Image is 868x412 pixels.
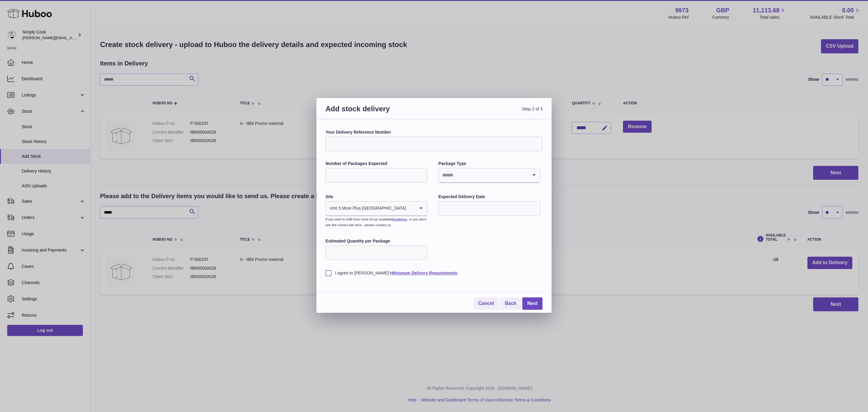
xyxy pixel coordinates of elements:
[326,201,406,215] span: Unit 3 More Plus [GEOGRAPHIC_DATA]
[325,104,434,121] h3: Add stock delivery
[325,194,427,200] label: Site
[325,217,426,227] small: If you wish to fulfil from more of our available , or you don’t see the correct site here - pleas...
[326,201,427,216] div: Search for option
[500,297,521,310] a: Back
[325,270,542,276] label: I agree to [PERSON_NAME]'s
[473,297,499,310] a: Cancel
[392,271,457,275] a: Minimum Delivery Requirements
[439,168,528,182] input: Search for option
[325,129,542,135] label: Your Delivery Reference Number
[325,238,427,244] label: Estimated Quantity per Package
[406,201,415,215] input: Search for option
[438,161,540,166] label: Package Type
[439,168,540,183] div: Search for option
[325,161,427,166] label: Number of Packages Expected
[392,217,407,221] a: locations
[438,194,540,200] label: Expected Delivery Date
[522,297,542,310] a: Next
[434,104,542,121] span: Step 2 of 3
